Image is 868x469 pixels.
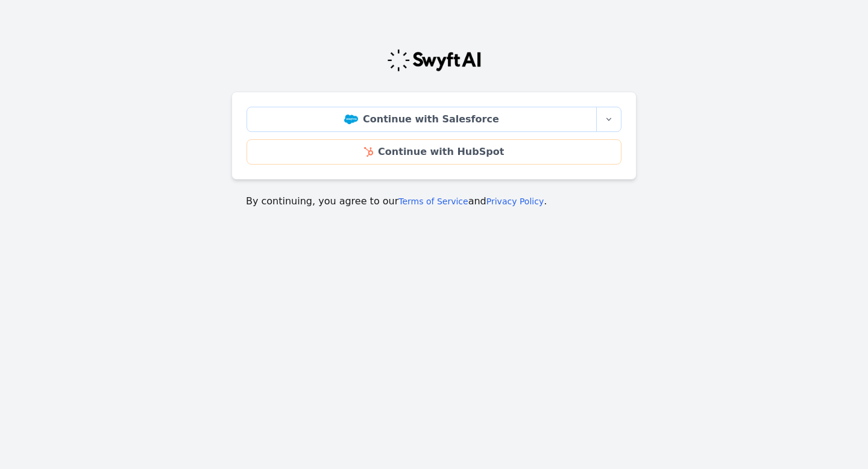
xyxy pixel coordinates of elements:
a: Continue with HubSpot [247,139,621,165]
a: Continue with Salesforce [247,107,597,132]
p: By continuing, you agree to our and . [246,194,622,209]
a: Privacy Policy [486,197,544,206]
img: Swyft Logo [386,48,482,72]
img: HubSpot [364,147,373,157]
img: Salesforce [344,115,358,124]
a: Terms of Service [398,197,468,206]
